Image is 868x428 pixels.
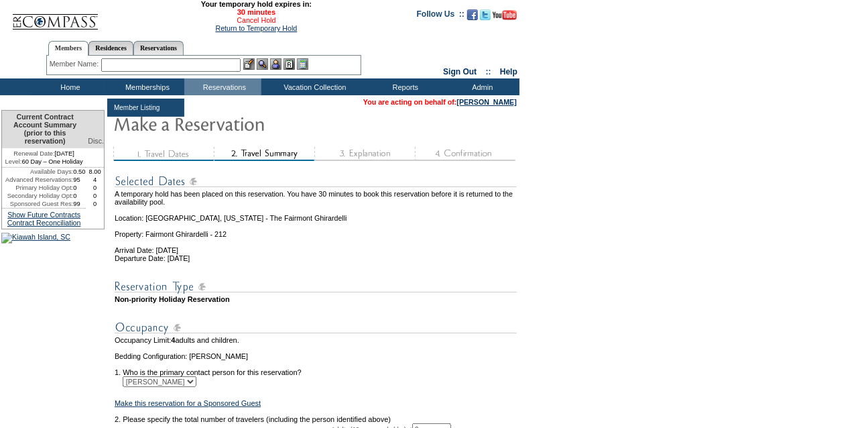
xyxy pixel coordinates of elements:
[73,200,86,208] td: 99
[486,67,491,76] span: ::
[2,192,73,200] td: Secondary Holiday Opt:
[73,192,86,200] td: 0
[115,399,261,407] a: Make this reservation for a Sponsored Guest
[5,158,22,166] span: Level:
[115,190,517,206] td: A temporary hold has been placed on this reservation. You have 30 minutes to book this reservatio...
[115,278,517,295] img: subTtlResType.gif
[113,110,381,137] img: Make Reservation
[2,184,73,192] td: Primary Holiday Opt:
[115,352,517,360] td: Bedding Configuration: [PERSON_NAME]
[7,219,81,227] a: Contract Reconciliation
[184,78,261,95] td: Reservations
[442,78,519,95] td: Admin
[467,9,478,20] img: Become our fan on Facebook
[133,41,184,55] a: Reservations
[214,147,314,161] img: step2_state2.gif
[30,78,107,95] td: Home
[261,78,365,95] td: Vacation Collection
[115,360,517,376] td: 1. Who is the primary contact person for this reservation?
[73,184,86,192] td: 0
[257,58,268,70] img: View
[314,147,415,161] img: step3_state1.gif
[443,67,477,76] a: Sign Out
[363,98,517,106] span: You are acting on behalf of:
[216,24,298,32] a: Return to Temporary Hold
[500,67,517,76] a: Help
[284,58,295,70] img: Reservations
[50,58,101,70] div: Member Name:
[48,41,89,56] a: Members
[297,58,308,70] img: b_calculator.gif
[107,78,184,95] td: Memberships
[237,16,275,24] a: Cancel Hold
[13,150,54,158] span: Renewal Date:
[2,158,86,168] td: 60 Day – One Holiday
[86,168,104,176] td: 8.00
[415,147,515,161] img: step4_state1.gif
[115,254,517,262] td: Departure Date: [DATE]
[115,319,517,336] img: subTtlOccupancy.gif
[2,200,73,208] td: Sponsored Guest Res:
[86,200,104,208] td: 0
[86,192,104,200] td: 0
[11,3,99,30] img: Compass Home
[115,295,517,303] td: Non-priority Holiday Reservation
[115,238,517,254] td: Arrival Date: [DATE]
[270,58,282,70] img: Impersonate
[171,336,175,344] span: 4
[243,58,255,70] img: b_edit.gif
[115,336,517,344] td: Occupancy Limit: adults and children.
[105,8,407,16] span: 30 minutes
[1,233,70,244] img: Kiawah Island, SC
[480,9,491,20] img: Follow us on Twitter
[86,184,104,192] td: 0
[2,111,86,148] td: Current Contract Account Summary (prior to this reservation)
[457,98,517,106] a: [PERSON_NAME]
[493,10,517,20] img: Subscribe to our YouTube Channel
[115,206,517,222] td: Location: [GEOGRAPHIC_DATA], [US_STATE] - The Fairmont Ghirardelli
[73,176,86,184] td: 95
[115,415,517,423] td: 2. Please specify the total number of travelers (including the person identified above)
[2,168,73,176] td: Available Days:
[467,13,478,21] a: Become our fan on Facebook
[2,176,73,184] td: Advanced Reservations:
[2,148,86,158] td: [DATE]
[115,173,517,190] img: subTtlSelectedDates.gif
[86,176,104,184] td: 4
[417,8,464,24] td: Follow Us ::
[7,211,80,219] a: Show Future Contracts
[88,41,133,55] a: Residences
[113,147,214,161] img: step1_state3.gif
[111,101,161,114] td: Member Listing
[480,13,491,21] a: Follow us on Twitter
[73,168,86,176] td: 0.50
[88,137,104,145] span: Disc.
[365,78,442,95] td: Reports
[115,222,517,238] td: Property: Fairmont Ghirardelli - 212
[493,13,517,21] a: Subscribe to our YouTube Channel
